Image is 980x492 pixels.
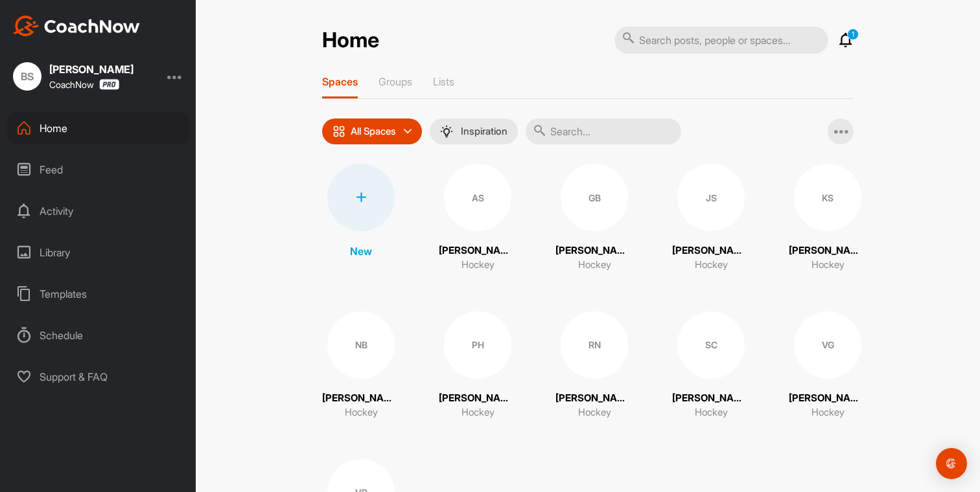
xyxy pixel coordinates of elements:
[7,278,190,310] div: Templates
[936,448,967,479] div: Open Intercom Messenger
[439,243,517,258] p: [PERSON_NAME]
[789,391,867,406] p: [PERSON_NAME]
[677,311,745,379] div: SC
[440,125,453,138] img: menuIcon
[695,258,728,273] p: Hockey
[322,75,358,88] p: Spaces
[7,153,190,186] div: Feed
[672,311,750,420] a: SC[PERSON_NAME]Hockey
[578,405,611,420] p: Hockey
[614,27,828,54] input: Search posts, people or spaces...
[379,75,412,88] p: Groups
[672,164,750,273] a: JS[PERSON_NAME]Hockey
[49,79,119,90] div: CoachNow
[561,164,628,231] div: GB
[322,391,400,406] p: [PERSON_NAME]
[555,311,633,420] a: RN[PERSON_NAME]Hockey
[7,112,190,144] div: Home
[7,195,190,227] div: Activity
[555,391,633,406] p: [PERSON_NAME]
[555,164,633,273] a: GB[PERSON_NAME]Hockey
[99,79,119,90] img: CoachNow Pro
[444,311,511,379] div: PH
[444,164,511,231] div: AS
[439,311,517,420] a: PH[PERSON_NAME]Hockey
[350,243,372,259] p: New
[332,125,345,138] img: icon
[695,405,728,420] p: Hockey
[13,62,41,91] div: BS
[322,311,400,420] a: NB[PERSON_NAME]Hockey
[433,75,454,88] p: Lists
[561,311,628,379] div: RN
[461,258,495,273] p: Hockey
[461,126,507,137] p: Inspiration
[677,164,745,231] div: JS
[555,243,633,258] p: [PERSON_NAME]
[439,164,517,273] a: AS[PERSON_NAME]Hockey
[672,243,750,258] p: [PERSON_NAME]
[461,405,495,420] p: Hockey
[327,311,395,379] div: NB
[811,258,845,273] p: Hockey
[794,164,861,231] div: KS
[672,391,750,406] p: [PERSON_NAME]
[578,258,611,273] p: Hockey
[7,319,190,352] div: Schedule
[526,118,681,144] input: Search...
[7,361,190,393] div: Support & FAQ
[7,236,190,269] div: Library
[789,164,867,273] a: KS[PERSON_NAME]Hockey
[351,126,396,137] p: All Spaces
[789,311,867,420] a: VG[PERSON_NAME]Hockey
[13,16,140,36] img: CoachNow
[49,64,134,74] div: [PERSON_NAME]
[345,405,378,420] p: Hockey
[439,391,517,406] p: [PERSON_NAME]
[811,405,845,420] p: Hockey
[322,28,379,53] h2: Home
[789,243,867,258] p: [PERSON_NAME]
[847,28,859,40] p: 1
[794,311,861,379] div: VG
